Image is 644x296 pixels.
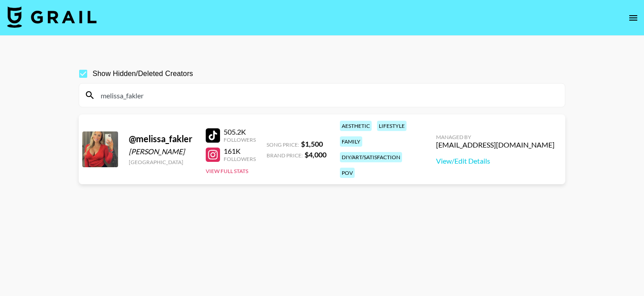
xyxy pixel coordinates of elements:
[206,168,248,174] button: View Full Stats
[377,121,407,131] div: lifestyle
[129,133,195,144] div: @ melissa_fakler
[224,147,256,156] div: 161K
[267,141,299,148] span: Song Price:
[436,140,555,149] div: [EMAIL_ADDRESS][DOMAIN_NAME]
[224,156,256,162] div: Followers
[93,68,193,79] span: Show Hidden/Deleted Creators
[95,88,559,102] input: Search by User Name
[340,121,372,131] div: aesthetic
[267,152,303,159] span: Brand Price:
[624,9,642,27] button: open drawer
[129,147,195,156] div: [PERSON_NAME]
[7,6,97,28] img: Grail Talent
[301,140,323,148] strong: $ 1,500
[129,159,195,165] div: [GEOGRAPHIC_DATA]
[436,134,555,140] div: Managed By
[340,152,402,162] div: diy/art/satisfaction
[305,150,326,159] strong: $ 4,000
[224,127,256,136] div: 505.2K
[224,136,256,143] div: Followers
[436,156,555,165] a: View/Edit Details
[340,136,362,147] div: family
[340,168,355,178] div: pov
